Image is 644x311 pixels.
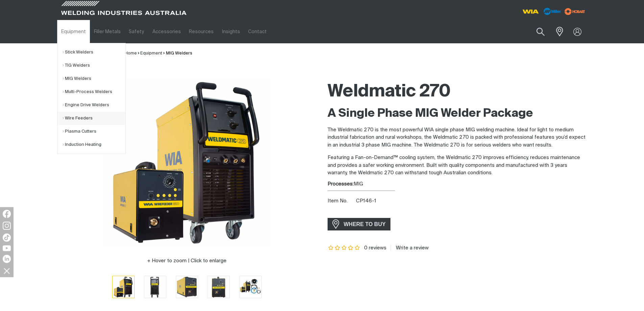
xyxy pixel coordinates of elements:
span: Rating: {0} [328,246,361,250]
a: Safety [125,20,148,43]
img: Weldmatic 270 [102,77,271,247]
a: MIG Welders [63,72,125,85]
img: Weldmatic 270 [113,276,134,298]
a: Wire Feeders [63,112,125,125]
a: Resources [185,20,218,43]
a: WHERE TO BUY [328,218,391,230]
div: MIG [328,180,587,188]
a: Write a review [390,245,429,251]
a: Insights [218,20,244,43]
img: YouTube [3,245,11,251]
img: Weldmatic 270 [208,276,230,298]
p: Featuring a Fan-on-Demand™ cooling system, the Weldmatic 270 improves efficiency, reduces mainten... [328,154,587,177]
strong: Processes: [328,181,354,186]
img: Weldmatic 270 [176,276,198,298]
ul: Equipment Submenu [57,43,126,154]
h2: A Single Phase MIG Welder Package [328,106,587,121]
a: MIG Welders [166,51,192,55]
nav: Main [57,20,455,43]
img: hide socials [1,265,13,276]
a: Induction Heating [63,138,125,151]
button: Go to slide 3 [176,276,198,298]
span: Item No. [328,197,355,205]
a: Multi-Process Welders [63,85,125,98]
img: Weldmatic 270 [144,276,166,298]
button: Hover to zoom | Click to enlarge [143,257,231,265]
button: Go to slide 1 [112,276,135,298]
button: Search products [529,24,552,40]
p: The Weldmatic 270 is the most powerful WIA single phase MIG welding machine. Ideal for light to m... [328,126,587,149]
img: Instagram [3,222,11,230]
img: Weldmatic 270 [240,276,261,297]
a: Plasma Cutters [63,125,125,138]
img: LinkedIn [3,255,11,263]
input: Product name or item number... [520,24,552,40]
button: Go to slide 4 [208,276,230,298]
span: WHERE TO BUY [339,219,390,230]
a: Engine Drive Welders [63,98,125,112]
a: Filler Metals [90,20,125,43]
a: Accessories [148,20,185,43]
a: Equipment [57,20,90,43]
a: Equipment [140,51,162,55]
button: Go to slide 2 [144,276,166,298]
img: miller [563,6,587,17]
a: TIG Welders [63,59,125,72]
span: 0 reviews [364,245,386,250]
button: Go to slide 5 [239,276,262,298]
a: Contact [244,20,271,43]
a: Stick Welders [63,46,125,59]
img: Facebook [3,210,11,218]
a: Home [125,51,137,55]
h1: Weldmatic 270 [328,81,587,103]
img: TikTok [3,234,11,242]
nav: Breadcrumb [125,50,192,57]
span: CP146-1 [356,198,376,203]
